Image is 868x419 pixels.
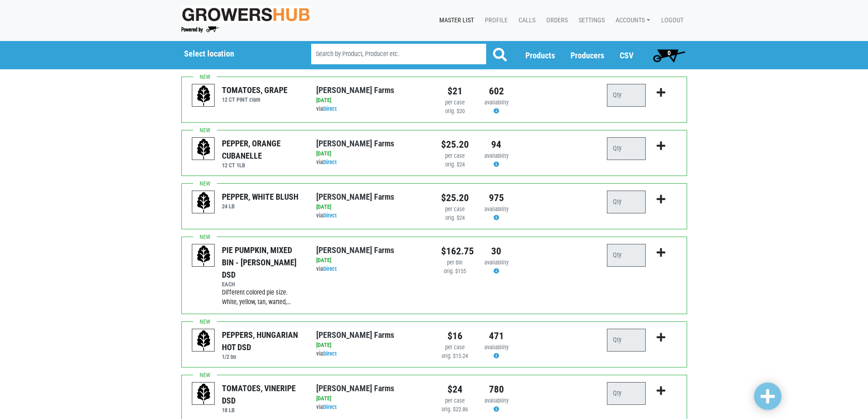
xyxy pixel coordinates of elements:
[441,107,469,116] div: orig. $20
[222,137,303,162] div: PEPPER, ORANGE CUBANELLE
[222,96,288,103] h6: 12 CT PINT clam
[570,51,604,60] a: Producers
[607,191,646,213] input: Qty
[432,12,478,29] a: Master List
[323,350,337,357] a: Direct
[222,191,298,203] div: PEPPER, WHITE BLUSH
[441,152,469,160] div: per case
[441,267,469,276] div: orig. $155
[483,137,510,152] div: 94
[192,329,215,352] img: placeholder-variety-43d6402dacf2d531de610a020419775a.svg
[441,382,469,397] div: $24
[484,206,508,212] span: availability
[511,12,539,29] a: Calls
[525,51,555,60] a: Products
[571,12,608,29] a: Settings
[441,98,469,107] div: per case
[316,158,427,167] div: via
[441,343,469,352] div: per case
[222,353,303,360] h6: 1/2 bu
[323,159,337,166] a: Direct
[441,397,469,405] div: per case
[316,212,427,220] div: via
[316,85,394,95] a: [PERSON_NAME] Farms
[316,394,427,403] div: [DATE]
[222,244,303,281] div: PIE PUMPKIN, MIXED BIN - [PERSON_NAME] DSD
[441,137,469,152] div: $25.20
[323,403,337,410] a: Direct
[192,84,215,107] img: placeholder-variety-43d6402dacf2d531de610a020419775a.svg
[484,397,508,404] span: availability
[222,329,303,353] div: PEPPERS, HUNGARIAN HOT DSD
[483,191,510,205] div: 975
[316,203,427,212] div: [DATE]
[316,341,427,350] div: [DATE]
[181,6,311,23] img: original-fc7597fdc6adbb9d0e2ae620e786d1a2.jpg
[222,203,298,210] h6: 24 LB
[222,84,288,96] div: TOMATOES, GRAPE
[222,281,303,288] h6: EACH
[607,244,646,267] input: Qty
[311,44,486,64] input: Search by Product, Producer etc.
[483,84,510,98] div: 602
[668,49,671,57] span: 0
[441,160,469,169] div: orig. $24
[316,350,427,358] div: via
[484,152,508,159] span: availability
[222,288,303,307] div: Different colored pie size. White, yellow, tan, warted,
[323,265,337,272] a: Direct
[222,407,303,414] h6: 18 LB
[192,191,215,214] img: placeholder-variety-43d6402dacf2d531de610a020419775a.svg
[607,329,646,352] input: Qty
[316,96,427,105] div: [DATE]
[441,205,469,214] div: per case
[649,46,689,64] a: 0
[484,344,508,351] span: availability
[607,137,646,160] input: Qty
[654,12,687,29] a: Logout
[607,84,646,107] input: Qty
[441,405,469,414] div: orig. $22.86
[323,212,337,219] a: Direct
[441,84,469,98] div: $21
[192,138,215,160] img: placeholder-variety-43d6402dacf2d531de610a020419775a.svg
[316,139,394,148] a: [PERSON_NAME] Farms
[478,12,511,29] a: Profile
[287,298,291,306] span: …
[483,244,510,259] div: 30
[316,330,394,340] a: [PERSON_NAME] Farms
[316,383,394,393] a: [PERSON_NAME] Farms
[620,51,633,60] a: CSV
[441,214,469,222] div: orig. $24
[316,265,427,274] div: via
[539,12,571,29] a: Orders
[316,150,427,158] div: [DATE]
[441,259,469,267] div: per bin
[192,383,215,405] img: placeholder-variety-43d6402dacf2d531de610a020419775a.svg
[484,99,508,106] span: availability
[441,244,469,259] div: $162.75
[184,49,288,59] h5: Select location
[441,329,469,343] div: $16
[316,403,427,412] div: via
[608,12,654,29] a: Accounts
[222,162,303,169] h6: 12 CT 1LB
[316,245,394,255] a: [PERSON_NAME] Farms
[441,352,469,361] div: orig. $15.24
[192,244,215,267] img: placeholder-variety-43d6402dacf2d531de610a020419775a.svg
[483,382,510,397] div: 780
[607,382,646,405] input: Qty
[316,105,427,114] div: via
[181,26,219,33] img: Powered by Big Wheelbarrow
[316,192,394,202] a: [PERSON_NAME] Farms
[483,329,510,343] div: 471
[222,382,303,407] div: TOMATOES, VINERIPE DSD
[441,191,469,205] div: $25.20
[484,259,508,266] span: availability
[316,256,427,265] div: [DATE]
[323,105,337,112] a: Direct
